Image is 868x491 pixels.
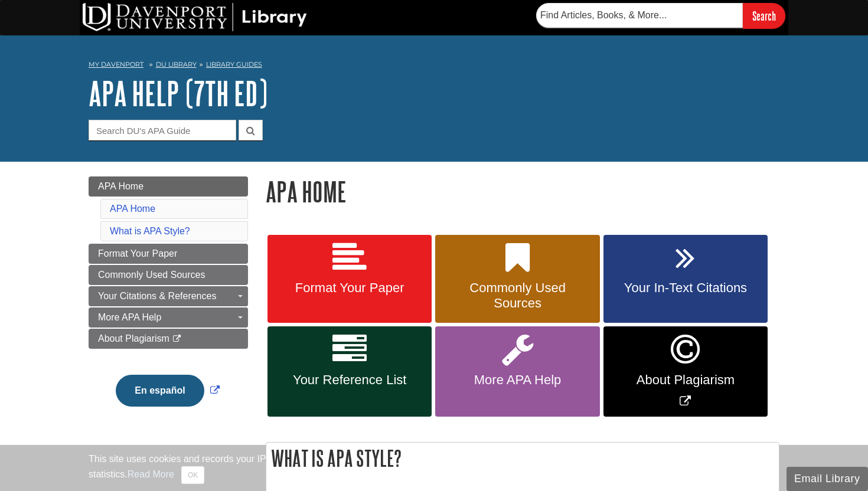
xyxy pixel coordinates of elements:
[267,235,432,323] a: Format Your Paper
[89,57,779,76] nav: breadcrumb
[536,3,743,28] input: Find Articles, Books, & More...
[89,452,779,484] div: This site uses cookies and records your IP address for usage statistics. Additionally, we use Goo...
[89,265,248,285] a: Commonly Used Sources
[89,60,143,70] a: My Davenport
[603,235,768,323] a: Your In-Text Citations
[98,181,143,191] span: APA Home
[206,60,262,68] a: Library Guides
[172,335,182,343] i: This link opens in a new window
[128,469,174,479] a: Read More
[89,244,248,264] a: Format Your Paper
[98,248,177,258] span: Format Your Paper
[743,3,785,28] input: Search
[156,60,197,68] a: DU Library
[444,372,590,388] span: More APA Help
[266,176,779,207] h1: APA Home
[89,75,267,112] a: APA Help (7th Ed)
[267,326,432,417] a: Your Reference List
[276,280,423,296] span: Format Your Paper
[89,329,248,349] a: About Plagiarism
[89,286,248,306] a: Your Citations & References
[98,312,161,322] span: More APA Help
[787,467,868,491] button: Email Library
[89,307,248,328] a: More APA Help
[612,280,759,296] span: Your In-Text Citations
[89,176,248,197] a: APA Home
[266,443,779,474] h2: What is APA Style?
[435,235,599,323] a: Commonly Used Sources
[89,176,248,427] div: Guide Page Menu
[612,372,759,388] span: About Plagiarism
[435,326,599,417] a: More APA Help
[181,466,204,484] button: Close
[116,375,204,407] button: En español
[98,291,216,301] span: Your Citations & References
[444,280,590,311] span: Commonly Used Sources
[98,270,205,280] span: Commonly Used Sources
[536,3,785,28] form: Searches DU Library's articles, books, and more
[603,326,768,417] a: Link opens in new window
[276,372,423,388] span: Your Reference List
[113,385,222,395] a: Link opens in new window
[89,120,236,140] input: Search DU's APA Guide
[110,226,190,236] a: What is APA Style?
[110,204,155,214] a: APA Home
[83,3,307,31] img: DU Library
[98,333,169,343] span: About Plagiarism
